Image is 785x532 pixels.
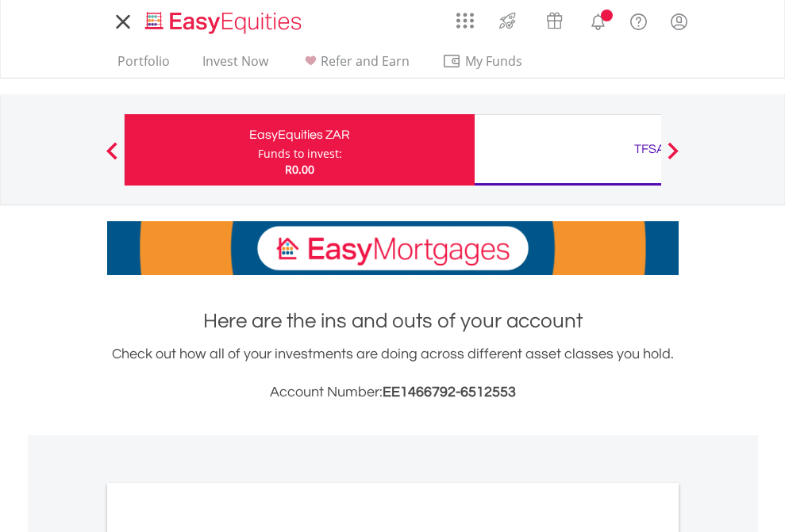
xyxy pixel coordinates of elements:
div: EasyEquities ZAR [134,124,465,146]
a: Notifications [578,4,618,36]
span: R0.00 [285,162,314,177]
img: EasyEquities_Logo.png [142,10,308,36]
a: FAQ's and Support [618,4,659,36]
img: thrive-v2.svg [494,8,521,33]
img: vouchers-v2.svg [541,8,568,33]
a: Vouchers [531,4,578,33]
span: EE1466792-6512553 [383,385,516,400]
img: EasyMortage Promotion Banner [107,221,679,275]
span: My Funds [442,51,546,71]
a: Home page [139,4,308,36]
h3: Account Number: [107,381,679,404]
img: grid-menu-icon.svg [456,12,474,29]
div: Check out how all of your investments are doing across different asset classes you hold. [107,343,679,404]
h1: Here are the ins and outs of your account [107,307,679,335]
a: Refer and Earn [294,53,416,78]
div: Funds to invest: [258,146,342,162]
button: Previous [96,150,128,166]
span: Refer and Earn [321,52,410,70]
a: Invest Now [196,53,275,78]
a: My Profile [659,4,699,39]
button: Next [657,150,689,166]
a: AppsGrid [446,4,484,29]
a: Portfolio [111,53,176,78]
